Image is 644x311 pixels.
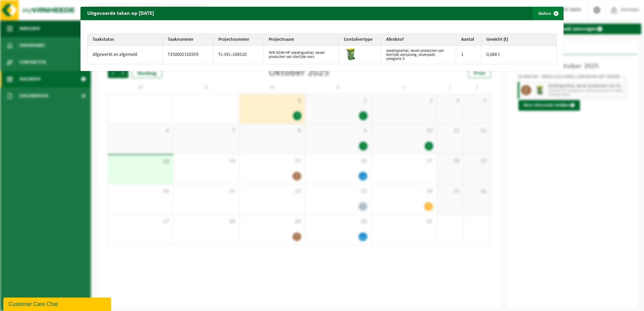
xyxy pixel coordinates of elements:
[381,46,456,64] td: voedingsafval, bevat producten van dierlijke oorsprong, onverpakt, categorie 3
[456,34,481,46] th: Aantal
[264,46,339,64] td: WB-0240-HP voedingsafval, bevat producten van dierlijke oors
[533,7,563,20] button: Sluiten
[163,34,213,46] th: Taaknummer
[213,34,264,46] th: Projectnummer
[264,34,339,46] th: Projectnaam
[481,34,556,46] th: Gewicht (t)
[163,46,213,64] td: T250002150359
[88,34,163,46] th: Taakstatus
[344,47,357,61] img: WB-0240-HPE-GN-50
[456,46,481,64] td: 1
[381,34,456,46] th: Afvalstof
[3,296,112,311] iframe: chat widget
[213,46,264,64] td: TL-VEL-106510
[88,46,163,64] td: Afgewerkt en afgemeld
[481,46,556,64] td: 0,066 t
[80,7,161,20] h2: Uitgevoerde taken op [DATE]
[339,34,381,46] th: Containertype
